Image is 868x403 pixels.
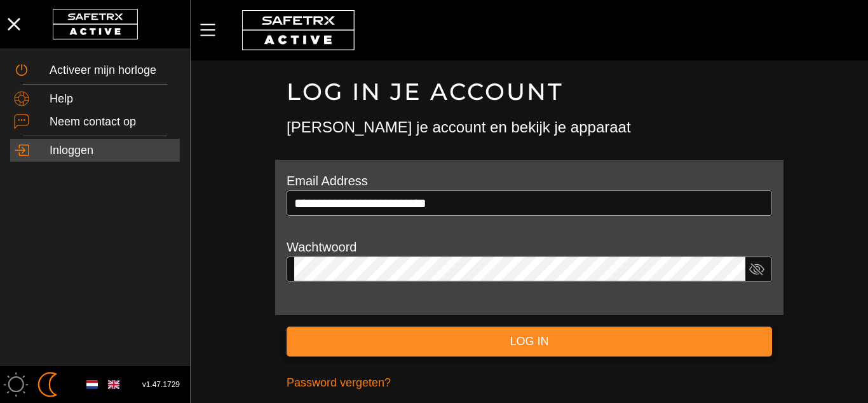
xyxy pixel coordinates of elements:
div: Neem contact op [50,115,176,129]
img: ModeLight.svg [3,372,29,397]
label: Wachtwoord [287,240,356,254]
h1: Log in je account [287,77,772,106]
div: Help [50,92,176,106]
button: English [103,374,125,395]
img: ModeDark.svg [35,372,60,397]
span: v1.47.1729 [142,378,180,392]
span: Password vergeten? [287,373,391,393]
img: en.svg [108,379,119,390]
button: Dutch [81,374,103,395]
div: Inloggen [50,144,176,158]
button: Log in [287,327,772,357]
img: ContactUs.svg [14,114,29,129]
div: Activeer mijn horloge [50,64,176,78]
a: Password vergeten? [287,368,772,398]
button: v1.47.1729 [135,374,187,395]
label: Email Address [287,174,368,188]
img: nl.svg [86,379,98,390]
button: Menu [197,17,229,43]
span: Log in [297,332,762,351]
h3: [PERSON_NAME] je account en bekijk je apparaat [287,117,772,138]
img: Help.svg [14,91,29,106]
